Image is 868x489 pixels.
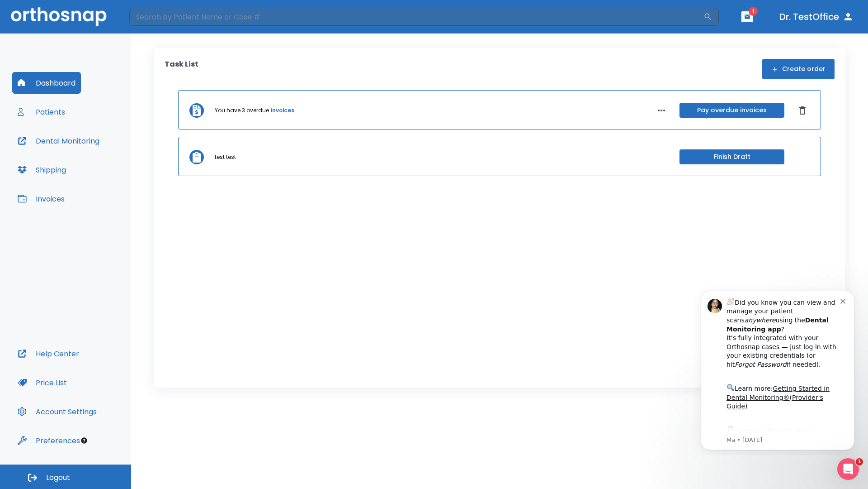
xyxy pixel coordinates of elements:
[762,59,835,79] button: Create order
[12,159,71,181] button: Shipping
[679,103,784,118] button: Pay overdue invoices
[80,436,88,445] div: Tooltip anchor
[165,59,198,79] p: Task List
[795,103,810,118] button: Dismiss
[679,149,784,164] button: Finish Draft
[39,153,153,162] p: Message from Ma, sent 7w ago
[12,430,85,451] button: Preferences
[12,188,70,210] button: Invoices
[39,142,153,188] div: Download the app: | ​ Let us know if you need help getting started!
[12,401,102,422] button: Account Settings
[215,153,236,161] p: test test
[12,372,72,393] button: Price List
[687,283,868,455] iframe: Intercom notifications message
[12,343,85,364] button: Help Center
[153,14,160,21] button: Dismiss notification
[46,473,70,483] span: Logout
[749,7,758,16] span: 1
[12,101,71,123] button: Patients
[39,144,120,161] a: App Store
[837,458,859,480] iframe: Intercom live chat
[856,458,863,465] span: 1
[11,7,107,26] img: Orthosnap
[271,106,294,115] a: invoices
[12,130,105,152] button: Dental Monitoring
[776,9,857,25] button: Dr. TestOffice
[129,8,703,26] input: Search by Patient Name or Case #
[215,106,269,115] p: You have 3 overdue
[12,72,81,94] button: Dashboard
